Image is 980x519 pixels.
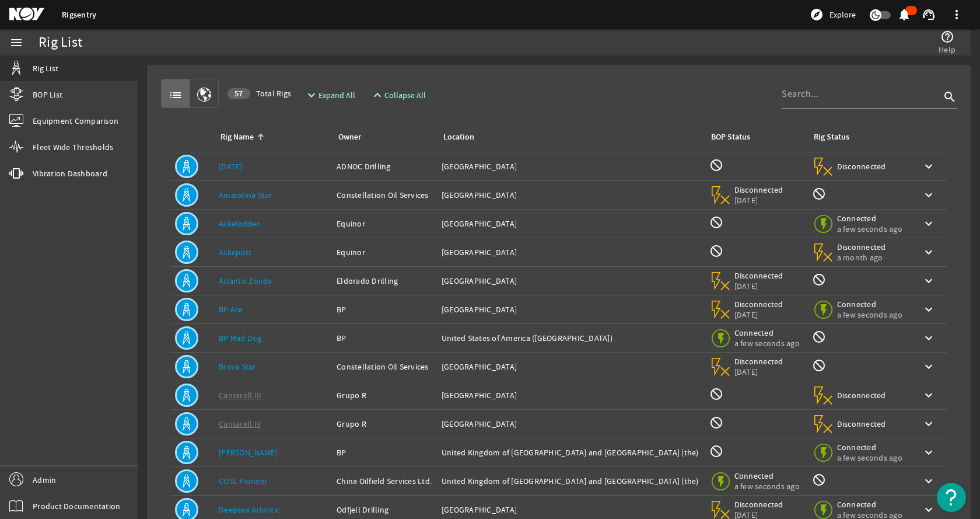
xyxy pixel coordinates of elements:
[837,452,902,463] span: a few seconds ago
[219,276,272,286] a: Atlantic Zonda
[734,499,784,510] span: Disconnected
[219,131,323,144] div: Rig Name
[734,184,784,195] span: Disconnected
[734,338,800,349] span: a few seconds ago
[922,331,936,345] mat-icon: keyboard_arrow_down
[219,504,279,515] a: Deepsea Atlantic
[337,475,432,487] div: China Oilfield Services Ltd.
[337,275,432,287] div: Eldorado Drilling
[734,367,784,377] span: [DATE]
[709,215,723,229] mat-icon: BOP Monitoring not available for this rig
[33,474,56,486] span: Admin
[922,217,936,231] mat-icon: keyboard_arrow_down
[219,447,277,458] a: [PERSON_NAME]
[219,476,267,486] a: COSL Pioneer
[734,309,784,320] span: [DATE]
[33,500,120,512] span: Product Documentation
[219,190,272,200] a: Amaralina Star
[338,131,361,144] div: Owner
[442,218,700,229] div: [GEOGRAPHIC_DATA]
[384,89,426,101] span: Collapse All
[337,418,432,430] div: Grupo R
[337,246,432,258] div: Equinor
[33,115,118,127] span: Equipment Comparison
[734,471,800,481] span: Connected
[337,304,432,315] div: BP
[33,89,62,100] span: BOP List
[219,419,261,429] a: Cantarell IV
[337,389,432,401] div: Grupo R
[922,474,936,488] mat-icon: keyboard_arrow_down
[812,273,826,287] mat-icon: Rig Monitoring not available for this rig
[709,158,723,172] mat-icon: BOP Monitoring not available for this rig
[366,85,430,106] button: Collapse All
[300,85,360,106] button: Expand All
[442,304,700,315] div: [GEOGRAPHIC_DATA]
[734,328,800,338] span: Connected
[922,8,936,22] mat-icon: support_agent
[442,447,700,458] div: United Kingdom of [GEOGRAPHIC_DATA] and [GEOGRAPHIC_DATA] (the)
[228,88,291,99] span: Total Rigs
[837,252,887,263] span: a month ago
[922,274,936,288] mat-icon: keyboard_arrow_down
[219,361,256,372] a: Brava Star
[219,247,251,257] a: Askepott
[943,1,971,29] button: more_vert
[734,281,784,291] span: [DATE]
[937,483,966,512] button: Open Resource Center
[709,244,723,258] mat-icon: BOP Monitoring not available for this rig
[219,390,261,400] a: Cantarell III
[812,358,826,372] mat-icon: Rig Monitoring not available for this rig
[837,299,902,309] span: Connected
[219,161,243,172] a: [DATE]
[219,333,262,343] a: BP Mad Dog
[709,387,723,401] mat-icon: BOP Monitoring not available for this rig
[734,299,784,309] span: Disconnected
[829,9,856,20] span: Explore
[219,304,243,315] a: BP Ace
[220,131,254,144] div: Rig Name
[33,141,113,153] span: Fleet Wide Thresholds
[38,37,82,48] div: Rig List
[734,270,784,281] span: Disconnected
[814,131,849,144] div: Rig Status
[922,245,936,259] mat-icon: keyboard_arrow_down
[709,444,723,458] mat-icon: BOP Monitoring not available for this rig
[709,416,723,430] mat-icon: BOP Monitoring not available for this rig
[442,275,700,287] div: [GEOGRAPHIC_DATA]
[62,9,96,20] a: Rigsentry
[33,62,58,74] span: Rig List
[337,189,432,201] div: Constellation Oil Services
[812,473,826,487] mat-icon: Rig Monitoring not available for this rig
[337,161,432,172] div: ADNOC Drilling
[922,159,936,173] mat-icon: keyboard_arrow_down
[442,161,700,172] div: [GEOGRAPHIC_DATA]
[443,131,474,144] div: Location
[442,361,700,372] div: [GEOGRAPHIC_DATA]
[337,332,432,344] div: BP
[939,44,956,55] span: Help
[337,447,432,458] div: BP
[922,302,936,316] mat-icon: keyboard_arrow_down
[922,360,936,374] mat-icon: keyboard_arrow_down
[734,195,784,205] span: [DATE]
[337,361,432,372] div: Constellation Oil Services
[304,88,314,102] mat-icon: expand_more
[734,356,784,367] span: Disconnected
[837,161,887,172] span: Disconnected
[442,131,695,144] div: Location
[812,187,826,201] mat-icon: Rig Monitoring not available for this rig
[318,89,355,101] span: Expand All
[734,481,800,492] span: a few seconds ago
[810,8,824,22] mat-icon: explore
[897,8,911,22] mat-icon: notifications
[837,390,887,400] span: Disconnected
[837,419,887,429] span: Disconnected
[837,309,902,320] span: a few seconds ago
[805,5,860,24] button: Explore
[442,504,700,515] div: [GEOGRAPHIC_DATA]
[812,330,826,344] mat-icon: Rig Monitoring not available for this rig
[837,224,902,234] span: a few seconds ago
[922,388,936,402] mat-icon: keyboard_arrow_down
[169,88,183,102] mat-icon: list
